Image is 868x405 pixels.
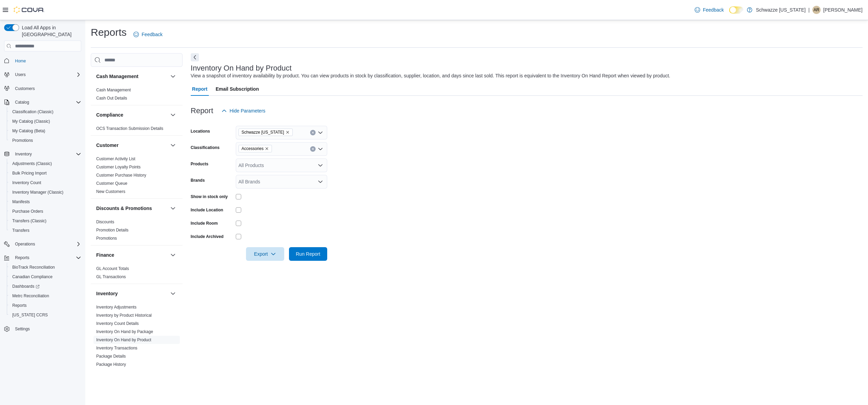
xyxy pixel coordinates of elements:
a: My Catalog (Classic) [10,117,53,125]
button: Classification (Classic) [7,107,84,117]
div: View a snapshot of inventory availability by product. You can view products in stock by classific... [191,72,670,79]
a: Adjustments (Classic) [10,160,55,168]
span: Transfers [10,226,81,235]
span: Promotions [12,138,33,143]
button: Open list of options [318,130,323,135]
span: Package History [96,362,126,367]
button: Inventory Count [7,178,84,187]
button: Canadian Compliance [7,272,84,282]
button: Customer [96,142,168,149]
button: Catalog [1,97,84,107]
a: Customer Activity List [96,156,135,161]
p: Schwazze [US_STATE] [756,6,806,14]
button: Promotions [7,136,84,145]
a: Classification (Classic) [10,108,56,116]
div: Austin Ronningen [812,6,821,14]
div: Finance [91,265,183,284]
span: Accessories [242,145,264,152]
span: Canadian Compliance [10,273,81,281]
h3: Compliance [96,111,123,118]
a: Inventory Transactions [96,346,138,350]
span: Reports [12,303,27,308]
span: Inventory Count [12,180,41,185]
button: Settings [1,324,84,334]
a: Customers [12,85,38,93]
a: GL Transactions [96,274,126,279]
a: Inventory On Hand by Package [96,329,153,334]
span: My Catalog (Beta) [10,127,81,135]
a: Settings [12,325,32,333]
button: BioTrack Reconciliation [7,262,84,272]
button: Clear input [310,146,316,152]
button: Inventory [169,289,177,298]
label: Locations [191,129,210,134]
span: Metrc Reconciliation [12,293,49,299]
span: Customers [15,86,35,91]
a: Manifests [10,198,32,206]
h3: Report [191,107,213,115]
label: Show in stock only [191,194,228,199]
label: Include Location [191,207,223,213]
div: Compliance [91,124,183,135]
button: Adjustments (Classic) [7,159,84,168]
span: Canadian Compliance [12,274,53,280]
a: Product Expirations [96,370,132,375]
span: Reports [10,301,81,310]
input: Dark Mode [729,6,743,14]
button: Clear input [310,130,316,135]
span: Hide Parameters [230,107,265,114]
h3: Discounts & Promotions [96,205,152,212]
button: Inventory [12,150,34,158]
a: [US_STATE] CCRS [10,311,50,319]
a: Transfers [10,226,32,235]
a: Promotions [96,236,117,241]
span: Purchase Orders [12,209,43,214]
span: Load All Apps in [GEOGRAPHIC_DATA] [19,24,81,38]
span: Customer Purchase History [96,172,146,178]
span: Operations [15,241,35,247]
button: Open list of options [318,163,323,168]
button: Export [246,247,284,261]
h3: Inventory [96,290,118,297]
a: Package Details [96,354,126,359]
span: Catalog [12,98,81,106]
button: Finance [96,252,168,258]
h3: Cash Management [96,73,139,80]
span: Washington CCRS [10,311,81,319]
h3: Finance [96,252,114,258]
button: My Catalog (Classic) [7,117,84,126]
span: Users [12,71,81,79]
a: Inventory On Hand by Product [96,337,151,342]
span: BioTrack Reconciliation [10,263,81,271]
span: Manifests [12,199,30,205]
label: Classifications [191,145,220,150]
a: Cash Management [96,88,131,92]
a: Bulk Pricing Import [10,169,49,177]
a: Inventory Count [10,179,44,187]
a: My Catalog (Beta) [10,127,48,135]
button: Operations [12,240,38,248]
a: Reports [10,301,29,310]
button: Finance [169,251,177,259]
a: Inventory by Product Historical [96,313,152,318]
span: AR [814,6,820,14]
span: Settings [15,326,30,332]
button: Cash Management [169,72,177,80]
span: Run Report [296,251,320,257]
span: Reports [12,254,81,262]
span: Classification (Classic) [10,108,81,116]
a: Feedback [692,3,726,17]
a: Feedback [131,28,165,41]
span: Dashboards [10,282,81,290]
span: Customer Loyalty Points [96,164,141,170]
button: Discounts & Promotions [96,205,168,212]
span: My Catalog (Classic) [10,117,81,125]
button: Catalog [12,98,32,106]
button: Inventory Manager (Classic) [7,187,84,197]
span: Metrc Reconciliation [10,292,81,300]
button: Compliance [96,111,168,118]
button: Customer [169,141,177,149]
button: Inventory [96,290,168,297]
